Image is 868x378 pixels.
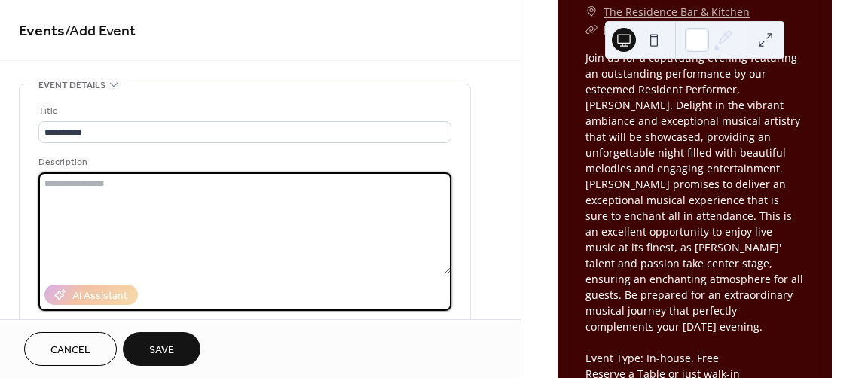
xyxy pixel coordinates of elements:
button: Cancel [24,332,117,366]
div: ​ [585,3,598,21]
span: Event details [38,78,105,93]
div: Title [38,103,448,119]
div: Description [38,154,448,170]
a: [DOMAIN_NAME] [604,22,690,36]
span: Save [149,343,174,358]
span: Cancel [50,343,90,358]
a: The Residence Bar & Kitchen [604,3,750,21]
button: Save [123,332,200,366]
span: / Add Event [65,17,136,46]
div: ​ [585,20,598,38]
a: Events [19,17,65,46]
